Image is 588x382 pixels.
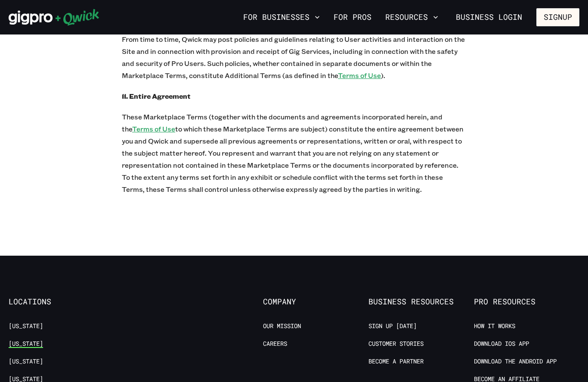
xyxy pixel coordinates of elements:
a: [US_STATE] [9,322,43,330]
a: [US_STATE] [9,340,43,348]
p: These Marketplace Terms (together with the documents and agreements incorporated herein, and the ... [122,111,466,195]
a: Business Login [449,8,529,26]
span: Business Resources [368,297,474,307]
b: 11. Entire Agreement [122,91,191,100]
span: Company [263,297,368,307]
a: How it Works [474,322,515,330]
p: From time to time, Qwick may post policies and guidelines relating to User activities and interac... [122,33,466,81]
a: Download IOS App [474,340,529,348]
span: Locations [9,297,114,307]
span: Pro Resources [474,297,579,307]
a: Become a Partner [368,357,424,366]
a: Our Mission [263,322,301,330]
a: For Pros [330,10,375,25]
a: Careers [263,340,287,348]
a: Sign up [DATE] [368,322,417,330]
a: Customer stories [368,340,424,348]
a: Download the Android App [474,357,557,366]
a: Terms of Use [338,71,381,80]
button: For Businesses [240,10,323,25]
button: Signup [536,8,579,26]
a: Terms of Use [132,124,175,133]
button: Resources [382,10,442,25]
a: [US_STATE] [9,357,43,366]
